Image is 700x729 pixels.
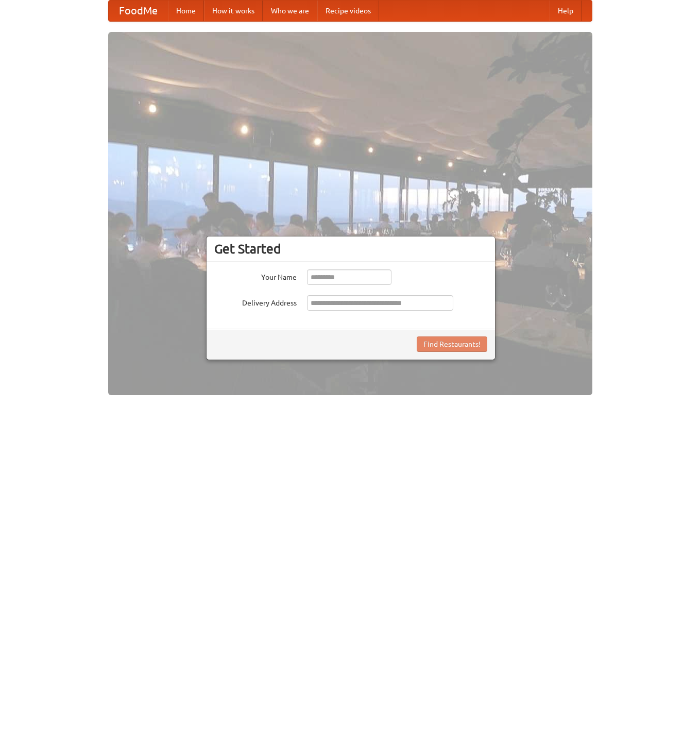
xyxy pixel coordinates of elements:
[317,1,379,21] a: Recipe videos
[417,336,487,352] button: Find Restaurants!
[263,1,317,21] a: Who we are
[550,1,582,21] a: Help
[168,1,204,21] a: Home
[214,241,487,257] h3: Get Started
[214,269,297,282] label: Your Name
[214,295,297,308] label: Delivery Address
[204,1,263,21] a: How it works
[109,1,168,21] a: FoodMe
